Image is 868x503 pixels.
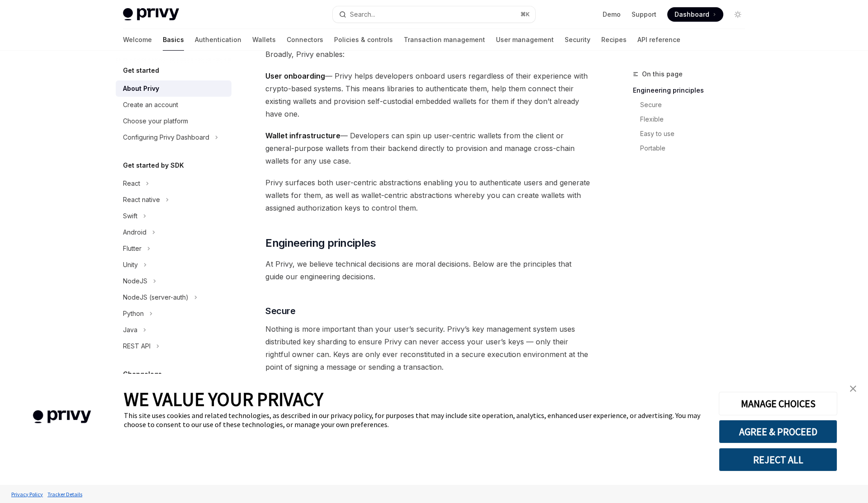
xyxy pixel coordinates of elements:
[565,29,590,51] a: Security
[265,258,591,283] span: At Privy, we believe technical decisions are moral decisions. Below are the principles that guide...
[333,6,535,23] button: Search...⌘K
[116,322,231,338] button: Java
[265,323,591,373] span: Nothing is more important than your user’s security. Privy’s key management system uses distribut...
[195,29,241,51] a: Authentication
[265,176,591,214] span: Privy surfaces both user-centric abstractions enabling you to authenticate users and generate wal...
[123,308,144,319] div: Python
[124,411,705,429] div: This site uses cookies and related technologies, as described in our privacy policy, for purposes...
[633,141,752,155] a: Portable
[116,80,231,97] a: About Privy
[520,11,530,18] span: ⌘ K
[14,397,110,437] img: company logo
[116,306,231,322] button: Python
[496,29,554,51] a: User management
[116,289,231,306] button: NodeJS (server-auth)
[123,116,188,127] div: Choose your platform
[116,240,231,257] button: Flutter
[123,211,137,221] div: Swift
[123,83,159,94] div: About Privy
[116,129,231,146] button: Configuring Privy Dashboard
[642,69,683,80] span: On this page
[116,338,231,354] button: REST API
[287,29,323,51] a: Connectors
[123,178,140,189] div: React
[265,129,591,167] span: — Developers can spin up user-centric wallets from the client or general-purpose wallets from the...
[404,29,485,51] a: Transaction management
[601,29,627,51] a: Recipes
[116,224,231,240] button: Android
[116,208,231,224] button: Swift
[265,48,591,61] span: Broadly, Privy enables:
[123,160,184,171] h5: Get started by SDK
[675,10,709,19] span: Dashboard
[632,10,656,19] a: Support
[719,392,837,415] button: MANAGE CHOICES
[633,83,752,98] a: Engineering principles
[334,29,393,51] a: Policies & controls
[123,276,147,287] div: NodeJS
[123,194,160,205] div: React native
[116,273,231,289] button: NodeJS
[116,192,231,208] button: React native
[844,380,862,398] a: close banner
[667,7,723,22] a: Dashboard
[123,227,146,238] div: Android
[9,486,45,502] a: Privacy Policy
[633,127,752,141] a: Easy to use
[123,132,209,143] div: Configuring Privy Dashboard
[116,257,231,273] button: Unity
[123,292,189,303] div: NodeJS (server-auth)
[116,113,231,129] a: Choose your platform
[116,175,231,192] button: React
[731,7,745,22] button: Toggle dark mode
[163,29,184,51] a: Basics
[719,448,837,471] button: REJECT ALL
[265,305,295,317] span: Secure
[265,71,325,80] strong: User onboarding
[637,29,680,51] a: API reference
[850,385,856,392] img: close banner
[123,65,159,76] h5: Get started
[123,369,162,380] h5: Changelogs
[123,99,178,110] div: Create an account
[123,8,179,21] img: light logo
[123,243,142,254] div: Flutter
[633,112,752,127] a: Flexible
[123,259,138,270] div: Unity
[116,97,231,113] a: Create an account
[124,387,323,411] span: WE VALUE YOUR PRIVACY
[265,131,340,140] strong: Wallet infrastructure
[123,341,151,352] div: REST API
[350,9,375,20] div: Search...
[45,486,85,502] a: Tracker Details
[265,236,376,250] span: Engineering principles
[252,29,276,51] a: Wallets
[719,420,837,443] button: AGREE & PROCEED
[633,98,752,112] a: Secure
[603,10,621,19] a: Demo
[123,324,137,335] div: Java
[123,29,152,51] a: Welcome
[265,70,591,120] span: — Privy helps developers onboard users regardless of their experience with crypto-based systems. ...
